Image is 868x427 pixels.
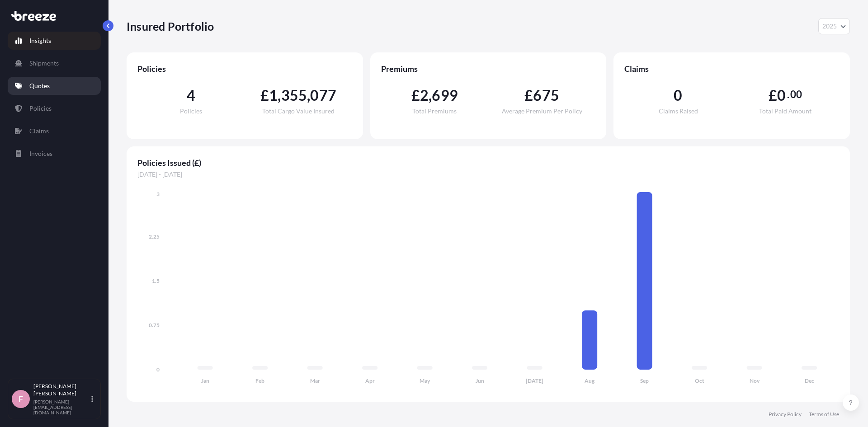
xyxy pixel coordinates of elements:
[260,88,269,103] span: £
[307,88,310,103] span: ,
[29,81,50,90] p: Quotes
[432,88,458,103] span: 699
[533,88,559,103] span: 675
[420,88,429,103] span: 2
[310,377,320,384] tspan: Mar
[152,277,160,284] tspan: 1.5
[8,32,101,50] a: Insights
[29,127,49,136] p: Claims
[429,88,432,103] span: ,
[310,88,336,103] span: 077
[149,233,160,240] tspan: 2.25
[269,88,278,103] span: 1
[822,22,837,31] span: 2025
[255,377,264,384] tspan: Feb
[8,77,101,95] a: Quotes
[659,108,698,114] span: Claims Raised
[8,99,101,117] a: Policies
[674,88,682,103] span: 0
[137,63,352,74] span: Policies
[8,122,101,140] a: Claims
[420,377,430,384] tspan: May
[585,377,595,384] tspan: Aug
[8,145,101,163] a: Invoices
[412,108,457,114] span: Total Premiums
[29,104,52,113] p: Policies
[29,59,59,68] p: Shipments
[33,399,90,415] p: [PERSON_NAME][EMAIL_ADDRESS][DOMAIN_NAME]
[262,108,335,114] span: Total Cargo Value Insured
[187,88,195,103] span: 4
[156,191,160,197] tspan: 3
[769,411,802,418] a: Privacy Policy
[381,63,596,74] span: Premiums
[281,88,307,103] span: 355
[502,108,582,114] span: Average Premium Per Policy
[156,366,160,373] tspan: 0
[278,88,281,103] span: ,
[777,88,786,103] span: 0
[524,88,533,103] span: £
[759,108,811,114] span: Total Paid Amount
[201,377,209,384] tspan: Jan
[8,54,101,72] a: Shipments
[818,18,850,34] button: Year Selector
[180,108,202,114] span: Policies
[750,377,760,384] tspan: Nov
[411,88,420,103] span: £
[790,91,802,98] span: 00
[805,377,814,384] tspan: Dec
[127,19,214,33] p: Insured Portfolio
[526,377,543,384] tspan: [DATE]
[19,394,23,404] span: F
[809,411,839,418] a: Terms of Use
[29,149,52,158] p: Invoices
[695,377,704,384] tspan: Oct
[365,377,375,384] tspan: Apr
[476,377,484,384] tspan: Jun
[149,322,160,328] tspan: 0.75
[769,88,777,103] span: £
[787,91,789,98] span: .
[137,170,839,179] span: [DATE] - [DATE]
[33,383,90,397] p: [PERSON_NAME] [PERSON_NAME]
[624,63,839,74] span: Claims
[29,36,51,45] p: Insights
[640,377,649,384] tspan: Sep
[137,157,839,168] span: Policies Issued (£)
